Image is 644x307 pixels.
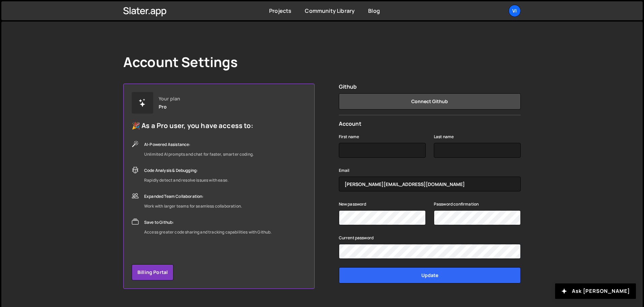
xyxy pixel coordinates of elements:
[144,176,228,184] div: Rapidly detect and resolve issues with ease.
[144,150,254,158] div: Unlimited AI prompts and chat for faster, smarter coding.
[339,201,366,208] label: New password
[144,166,228,175] div: Code Analysis & Debugging:
[339,267,521,283] input: Update
[159,104,167,110] div: Pro
[144,141,254,149] div: AI-Powered Assistance:
[368,7,380,14] a: Blog
[339,133,359,140] label: First name
[144,218,272,226] div: Save to Github:
[509,5,521,17] a: Vi
[269,7,291,14] a: Projects
[434,133,454,140] label: Last name
[305,7,355,14] a: Community Library
[339,84,521,90] h2: Github
[144,192,242,201] div: Expanded Team Collaboration:
[144,202,242,210] div: Work with larger teams for seamless collaboration.
[159,96,180,101] div: Your plan
[144,228,272,236] div: Access greater code sharing and tracking capabilities with Github.
[555,283,636,299] button: Ask [PERSON_NAME]
[339,93,521,110] button: Connect Github
[132,264,173,280] a: Billing Portal
[339,235,374,241] label: Current password
[339,121,521,127] h2: Account
[434,201,479,208] label: Password confirmation
[123,54,238,70] h1: Account Settings
[132,122,272,130] h5: 🎉 As a Pro user, you have access to:
[339,167,350,174] label: Email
